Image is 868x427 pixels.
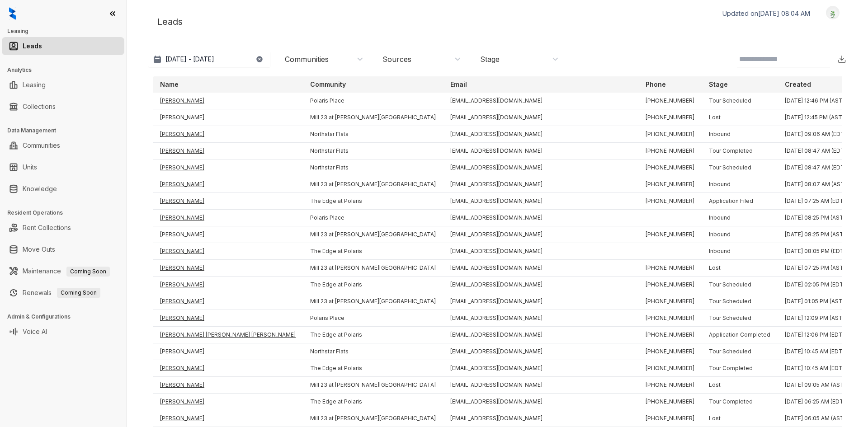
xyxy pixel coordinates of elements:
td: [PHONE_NUMBER] [638,394,702,410]
td: [EMAIL_ADDRESS][DOMAIN_NAME] [443,226,638,243]
p: Stage [709,80,728,89]
td: [DATE] 10:45 AM (EDT) [778,360,854,377]
td: The Edge at Polaris [303,327,443,343]
td: Lost [702,410,778,427]
td: [DATE] 06:05 AM (AST) [778,410,854,427]
td: Northstar Flats [303,143,443,160]
td: [PERSON_NAME] [153,210,303,226]
td: Inbound [702,176,778,193]
td: Lost [702,377,778,394]
td: Inbound [702,243,778,260]
td: Mill 23 at [PERSON_NAME][GEOGRAPHIC_DATA] [303,410,443,427]
td: [PHONE_NUMBER] [638,109,702,126]
li: Voice AI [2,323,124,341]
td: Polaris Place [303,310,443,327]
td: [DATE] 06:25 AM (EDT) [778,394,854,410]
div: Stage [480,54,500,64]
td: [DATE] 08:05 PM (EDT) [778,243,854,260]
li: Leads [2,37,124,55]
td: [PHONE_NUMBER] [638,160,702,176]
td: Tour Scheduled [702,343,778,360]
td: [PHONE_NUMBER] [638,410,702,427]
img: UserAvatar [826,8,839,18]
td: [DATE] 08:25 PM (AST) [778,226,854,243]
img: Download [837,55,846,64]
div: Sources [382,54,411,64]
div: Leads [148,6,846,38]
li: Units [2,158,124,176]
td: [DATE] 10:45 AM (EDT) [778,343,854,360]
p: Updated on [DATE] 08:04 AM [722,9,810,18]
li: Maintenance [2,262,124,280]
td: [PHONE_NUMBER] [638,260,702,277]
td: [DATE] 07:25 PM (AST) [778,260,854,277]
td: Mill 23 at [PERSON_NAME][GEOGRAPHIC_DATA] [303,260,443,277]
td: Lost [702,260,778,277]
td: [PERSON_NAME] [153,277,303,293]
td: Polaris Place [303,93,443,109]
td: [PERSON_NAME] [153,226,303,243]
td: [PERSON_NAME] [153,377,303,394]
td: [DATE] 08:47 AM (EDT) [778,160,854,176]
td: Lost [702,109,778,126]
td: The Edge at Polaris [303,277,443,293]
a: RenewalsComing Soon [23,284,100,302]
p: Community [310,80,346,89]
a: Leads [23,37,42,55]
td: Mill 23 at [PERSON_NAME][GEOGRAPHIC_DATA] [303,176,443,193]
td: Tour Scheduled [702,310,778,327]
td: [PERSON_NAME] [153,160,303,176]
h3: Leasing [7,27,126,35]
td: [PHONE_NUMBER] [638,310,702,327]
td: The Edge at Polaris [303,394,443,410]
td: [EMAIL_ADDRESS][DOMAIN_NAME] [443,410,638,427]
td: The Edge at Polaris [303,243,443,260]
td: Inbound [702,210,778,226]
td: [EMAIL_ADDRESS][DOMAIN_NAME] [443,327,638,343]
td: [PHONE_NUMBER] [638,377,702,394]
td: The Edge at Polaris [303,193,443,210]
td: Tour Completed [702,360,778,377]
td: [EMAIL_ADDRESS][DOMAIN_NAME] [443,126,638,143]
td: [DATE] 08:25 PM (AST) [778,210,854,226]
td: [EMAIL_ADDRESS][DOMAIN_NAME] [443,210,638,226]
div: Communities [285,54,329,64]
a: Knowledge [23,180,57,198]
td: Tour Scheduled [702,160,778,176]
td: [PHONE_NUMBER] [638,277,702,293]
td: [DATE] 08:47 AM (EDT) [778,143,854,160]
td: [PERSON_NAME] [153,343,303,360]
td: [PHONE_NUMBER] [638,293,702,310]
td: [PHONE_NUMBER] [638,143,702,160]
td: [DATE] 12:45 PM (AST) [778,109,854,126]
td: [EMAIL_ADDRESS][DOMAIN_NAME] [443,93,638,109]
td: The Edge at Polaris [303,360,443,377]
li: Renewals [2,284,124,302]
li: Collections [2,98,124,116]
td: [PERSON_NAME] [153,193,303,210]
td: [DATE] 12:06 PM (EDT) [778,327,854,343]
td: Polaris Place [303,210,443,226]
td: [PERSON_NAME] [153,93,303,109]
td: Tour Completed [702,143,778,160]
td: [EMAIL_ADDRESS][DOMAIN_NAME] [443,277,638,293]
a: Move Outs [23,240,55,258]
td: [PERSON_NAME] [PERSON_NAME] [PERSON_NAME] [153,327,303,343]
td: [PERSON_NAME] [153,394,303,410]
td: [PERSON_NAME] [153,293,303,310]
td: [PERSON_NAME] [153,109,303,126]
td: Application Completed [702,327,778,343]
td: [PERSON_NAME] [153,143,303,160]
td: Northstar Flats [303,126,443,143]
td: [EMAIL_ADDRESS][DOMAIN_NAME] [443,243,638,260]
td: Mill 23 at [PERSON_NAME][GEOGRAPHIC_DATA] [303,377,443,394]
td: [EMAIL_ADDRESS][DOMAIN_NAME] [443,394,638,410]
td: [EMAIL_ADDRESS][DOMAIN_NAME] [443,260,638,277]
td: [PERSON_NAME] [153,360,303,377]
td: [PERSON_NAME] [153,260,303,277]
td: [EMAIL_ADDRESS][DOMAIN_NAME] [443,360,638,377]
td: [PHONE_NUMBER] [638,226,702,243]
td: Northstar Flats [303,343,443,360]
td: [PERSON_NAME] [153,410,303,427]
a: Collections [23,98,56,116]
